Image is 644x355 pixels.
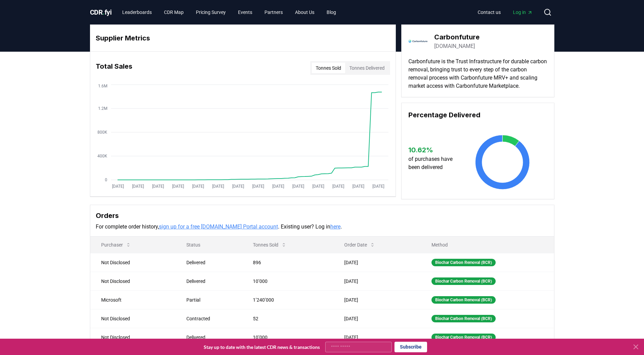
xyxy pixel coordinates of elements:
div: Biochar Carbon Removal (BCR) [431,296,496,304]
tspan: [DATE] [252,184,264,189]
tspan: [DATE] [212,184,224,189]
div: Contracted [186,315,236,322]
tspan: 1.2M [98,106,107,111]
p: of purchases have been delivered [408,155,459,171]
tspan: [DATE] [172,184,184,189]
tspan: 400K [97,154,107,158]
a: here [330,223,341,230]
a: Contact us [472,6,506,18]
nav: Main [472,6,538,18]
a: Partners [259,6,288,18]
td: Not Disclosed [90,272,176,290]
tspan: [DATE] [232,184,244,189]
a: Pricing Survey [190,6,231,18]
h3: Orders [96,210,549,221]
button: Tonnes Delivered [345,63,389,73]
tspan: [DATE] [372,184,384,189]
td: [DATE] [333,290,421,309]
td: 896 [242,253,334,272]
a: Events [233,6,258,18]
td: 10’000 [242,328,334,346]
div: Biochar Carbon Removal (BCR) [431,259,496,266]
h3: Percentage Delivered [408,110,547,120]
td: [DATE] [333,328,421,346]
p: Carbonfuture is the Trust Infrastructure for durable carbon removal, bringing trust to every step... [408,57,547,90]
tspan: [DATE] [152,184,164,189]
td: [DATE] [333,272,421,290]
tspan: [DATE] [332,184,344,189]
td: Microsoft [90,290,176,309]
a: CDR.fyi [90,7,112,17]
h3: Supplier Metrics [96,33,390,43]
tspan: [DATE] [272,184,284,189]
div: Delivered [186,259,236,266]
p: For complete order history, . Existing user? Log in . [96,223,549,231]
span: . [103,8,105,16]
div: Biochar Carbon Removal (BCR) [431,277,496,285]
img: Carbonfuture-logo [408,32,427,51]
td: [DATE] [333,253,421,272]
button: Tonnes Sold [312,63,345,73]
a: Leaderboards [117,6,157,18]
a: Blog [321,6,342,18]
td: [DATE] [333,309,421,328]
h3: Total Sales [96,61,132,75]
tspan: [DATE] [312,184,324,189]
a: CDR Map [159,6,189,18]
h3: 10.62 % [408,145,459,155]
div: Biochar Carbon Removal (BCR) [431,315,496,322]
td: 10’000 [242,272,334,290]
a: Log in [508,6,538,18]
div: Biochar Carbon Removal (BCR) [431,334,496,341]
a: sign up for a free [DOMAIN_NAME] Portal account [159,223,278,230]
span: Log in [513,9,533,16]
div: Partial [186,297,236,303]
p: Status [181,241,236,248]
tspan: [DATE] [192,184,204,189]
tspan: [DATE] [132,184,144,189]
a: About Us [290,6,320,18]
td: 52 [242,309,334,328]
tspan: [DATE] [292,184,304,189]
tspan: 1.6M [98,84,107,88]
td: Not Disclosed [90,253,176,272]
tspan: 0 [105,177,107,182]
td: Not Disclosed [90,328,176,346]
button: Order Date [339,238,381,252]
h3: Carbonfuture [434,32,480,42]
button: Tonnes Sold [247,238,292,252]
td: Not Disclosed [90,309,176,328]
div: Delivered [186,334,236,341]
tspan: 800K [97,130,107,135]
a: [DOMAIN_NAME] [434,42,475,50]
p: Method [426,241,548,248]
tspan: [DATE] [352,184,364,189]
td: 1’240’000 [242,290,334,309]
button: Purchaser [96,238,136,252]
div: Delivered [186,278,236,285]
nav: Main [117,6,342,18]
tspan: [DATE] [112,184,124,189]
span: CDR fyi [90,8,112,16]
